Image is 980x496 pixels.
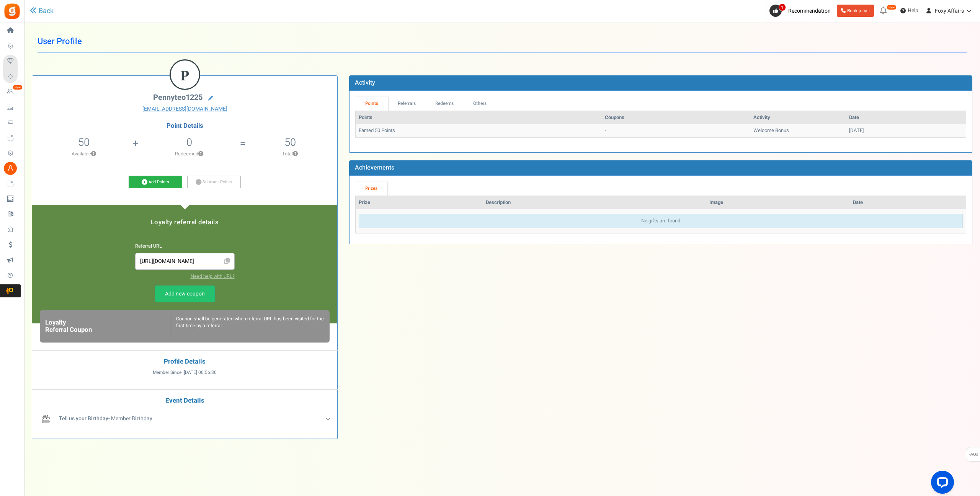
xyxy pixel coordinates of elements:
[155,286,215,302] a: Add new coupon
[388,96,426,111] a: Referrals
[837,5,874,17] a: Book a call
[38,397,332,405] h4: Event Details
[38,31,967,52] h1: User Profile
[897,5,921,17] a: Help
[602,111,750,124] th: Coupons
[750,124,846,137] td: Welcome Bonus
[706,196,850,209] th: Image
[906,7,918,15] span: Help
[750,111,846,124] th: Activity
[355,181,387,196] a: Prizes
[198,152,203,157] button: ?
[425,96,464,111] a: Redeems
[284,137,296,148] h5: 50
[247,150,333,157] p: Total
[153,369,217,376] span: Member Since :
[356,196,483,209] th: Prize
[187,176,241,189] a: Subtract Points
[355,96,388,111] a: Points
[293,152,298,157] button: ?
[3,3,21,20] img: Gratisfaction
[355,78,375,87] b: Activity
[356,124,602,137] td: Earned 50 Points
[3,85,21,98] a: New
[788,7,831,15] span: Recommendation
[849,127,963,134] div: [DATE]
[356,111,602,124] th: Points
[38,105,332,113] a: [EMAIL_ADDRESS][DOMAIN_NAME]
[769,5,834,17] a: 1 Recommendation
[139,150,239,157] p: Redeemed
[135,244,235,249] h6: Referral URL
[13,85,23,90] em: New
[184,369,217,376] span: [DATE] 00:56:30
[968,447,978,462] span: FAQs
[850,196,966,209] th: Date
[171,60,199,90] figcaption: P
[602,124,750,137] td: -
[191,273,235,280] a: Need help with URL?
[483,196,706,209] th: Description
[359,214,963,228] div: No gifts are found
[45,319,171,333] h6: Loyalty Referral Coupon
[91,152,96,157] button: ?
[129,176,182,189] a: Add Points
[779,3,786,11] span: 1
[846,111,966,124] th: Date
[171,315,324,337] div: Coupon shall be generated when referral URL has been visited for the first time by a referral
[186,137,192,148] h5: 0
[36,150,132,157] p: Available
[78,135,90,150] span: 50
[38,358,332,365] h4: Profile Details
[59,414,108,423] b: Tell us your Birthday
[32,122,337,129] h4: Point Details
[153,92,203,103] span: pennyteo1225
[40,219,330,226] h5: Loyalty referral details
[221,255,234,268] span: Click to Copy
[355,163,394,172] b: Achievements
[464,96,497,111] a: Others
[59,414,152,423] span: - Member Birthday
[935,7,964,15] span: Foxy Affairs
[887,5,897,10] em: New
